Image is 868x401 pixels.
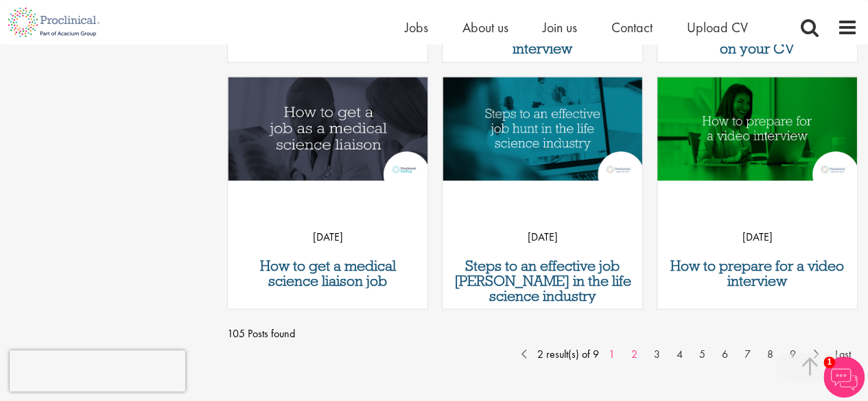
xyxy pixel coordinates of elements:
[823,356,835,368] span: 1
[657,226,857,247] p: [DATE]
[228,226,427,247] p: [DATE]
[543,19,577,36] a: Join us
[443,77,642,198] a: Link to a post
[657,77,857,198] a: Link to a post
[828,345,858,362] a: Last
[657,77,857,180] img: How to prepare for a video interview
[783,345,803,362] a: 9
[227,323,858,343] span: 105 Posts found
[546,346,590,361] span: result(s) of
[537,346,543,361] span: 2
[462,19,508,36] a: About us
[10,350,185,391] iframe: reCAPTCHA
[602,345,622,362] a: 1
[624,345,644,362] a: 2
[443,226,642,247] p: [DATE]
[611,19,653,36] a: Contact
[692,345,712,362] a: 5
[449,258,635,303] a: Steps to an effective job [PERSON_NAME] in the life science industry
[593,346,599,361] span: 9
[760,345,780,362] a: 8
[806,345,825,359] a: Next
[515,345,535,359] a: Prev
[647,345,667,362] a: 3
[405,19,428,36] a: Jobs
[235,258,421,288] a: How to get a medical science liaison job
[715,345,735,362] a: 6
[670,345,690,362] a: 4
[228,77,427,198] a: Link to a post
[664,258,850,288] a: How to prepare for a video interview
[738,345,758,362] a: 7
[687,19,748,36] a: Upload CV
[823,356,865,398] img: Chatbot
